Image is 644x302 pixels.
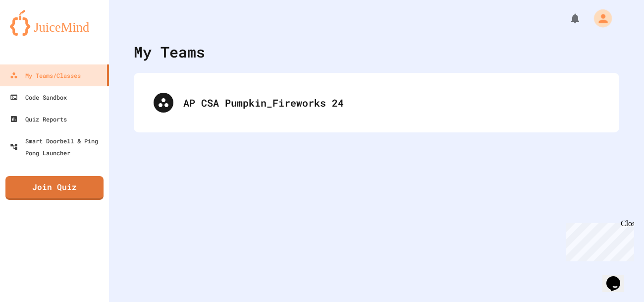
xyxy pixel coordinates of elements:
[10,113,67,125] div: Quiz Reports
[4,4,68,63] div: Chat with us now!Close
[10,10,99,36] img: logo-orange.svg
[10,91,67,103] div: Code Sandbox
[5,176,104,200] a: Join Quiz
[551,10,584,27] div: My Notifications
[134,41,205,63] div: My Teams
[144,83,609,122] div: AP CSA Pumpkin_Fireworks 24
[10,69,81,81] div: My Teams/Classes
[584,7,615,30] div: My Account
[183,95,599,110] div: AP CSA Pumpkin_Fireworks 24
[602,262,634,292] iframe: chat widget
[562,219,634,261] iframe: chat widget
[10,135,105,159] div: Smart Doorbell & Ping Pong Launcher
